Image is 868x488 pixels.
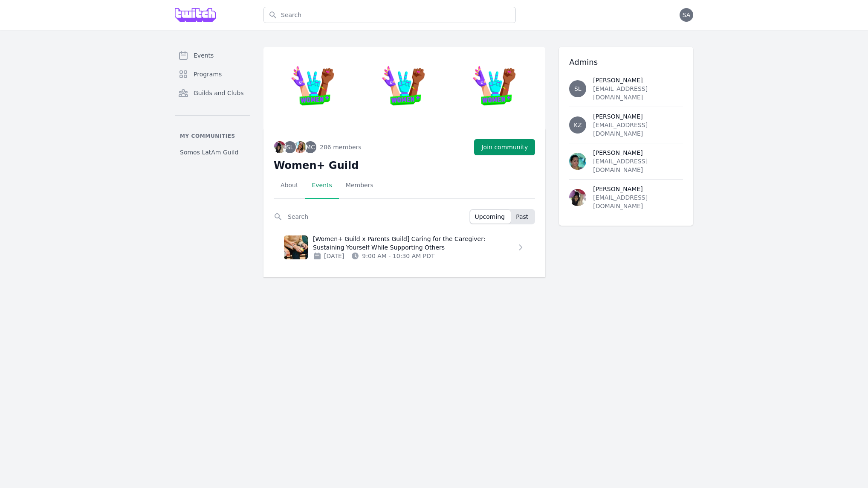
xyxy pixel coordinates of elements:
[194,70,222,78] span: Programs
[593,148,683,157] div: [PERSON_NAME]
[175,84,250,102] a: Guilds and Clubs
[274,209,469,224] input: Search
[680,8,693,22] button: SA
[180,148,238,157] span: Somos LatAm Guild
[593,84,683,102] div: [EMAIL_ADDRESS][DOMAIN_NAME]
[263,7,516,23] input: Search
[516,212,528,221] span: Past
[593,76,683,84] div: [PERSON_NAME]
[175,47,250,64] a: Events
[313,235,516,252] p: [Women+ Guild x Parents Guild] Caring for the Caregiver: Sustaining Yourself While Supporting Others
[194,51,214,60] span: Events
[574,86,582,92] span: SL
[574,122,582,128] span: KZ
[593,185,683,193] div: [PERSON_NAME]
[175,8,216,22] img: Grove
[286,144,294,150] span: SL
[175,133,250,139] p: My communities
[313,252,344,260] div: [DATE]
[320,143,362,151] span: 286 members
[194,89,244,97] span: Guilds and Clubs
[274,172,305,199] a: About
[339,172,380,199] a: Members
[475,212,505,221] span: Upcoming
[512,210,534,224] button: Past
[593,112,683,121] div: [PERSON_NAME]
[175,47,250,160] nav: Sidebar
[593,157,683,174] div: [EMAIL_ADDRESS][DOMAIN_NAME]
[274,228,535,267] a: [Women+ Guild x Parents Guild] Caring for the Caregiver: Sustaining Yourself While Supporting Oth...
[683,12,691,18] span: SA
[175,145,250,160] a: Somos LatAm Guild
[593,193,683,210] div: [EMAIL_ADDRESS][DOMAIN_NAME]
[306,144,315,150] span: MC
[175,66,250,83] a: Programs
[569,57,683,67] h3: Admins
[593,121,683,138] div: [EMAIL_ADDRESS][DOMAIN_NAME]
[344,252,434,260] div: 9:00 AM - 10:30 AM PDT
[305,172,339,199] a: Events
[470,210,511,224] button: Upcoming
[274,159,535,172] h2: Women+ Guild
[474,139,535,155] button: Join community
